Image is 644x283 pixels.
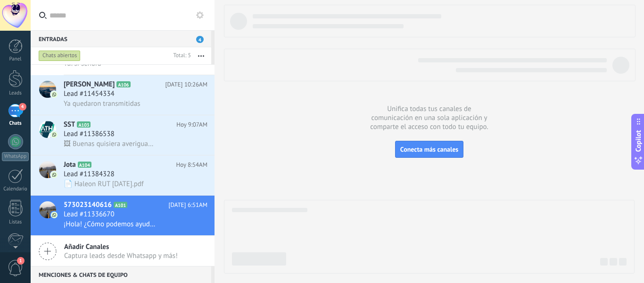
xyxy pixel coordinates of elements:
[77,121,91,128] span: A103
[170,51,191,60] div: Total: 5
[64,242,178,251] span: Añadir Canales
[196,36,204,43] span: 4
[51,131,58,138] img: icon
[2,120,29,127] div: Chats
[116,81,130,87] span: A106
[64,170,115,179] span: Lead #11384328
[64,200,112,210] span: 573023140616
[165,80,207,89] span: [DATE] 10:26AM
[395,141,463,158] button: Conecta más canales
[64,120,75,129] span: SST
[19,103,26,111] span: 4
[64,180,144,189] span: 📄 Haleon RUT [DATE].pdf
[64,139,156,148] span: 🖼 Buenas quisiera averiguar por este desayuno
[2,186,29,192] div: Calendario
[31,115,215,155] a: avatariconSSTA103Hoy 9:07AMLead #11386538🖼 Buenas quisiera averiguar por este desayuno
[64,251,178,260] span: Captura leads desde Whatsapp y más!
[64,160,76,170] span: Jota
[64,89,115,99] span: Lead #11454334
[31,75,215,115] a: avataricon[PERSON_NAME]A106[DATE] 10:26AMLead #11454334Ya quedaron transmitidas
[114,202,127,208] span: A101
[51,91,58,98] img: icon
[17,257,25,265] span: 1
[39,50,81,61] div: Chats abiertos
[31,266,211,283] div: Menciones & Chats de equipo
[176,120,207,129] span: Hoy 9:07AM
[31,155,215,195] a: avatariconJotaA104Hoy 8:54AMLead #11384328📄 Haleon RUT [DATE].pdf
[2,56,29,62] div: Panel
[31,30,211,47] div: Entradas
[51,212,58,218] img: icon
[176,160,207,170] span: Hoy 8:54AM
[31,196,215,235] a: avataricon573023140616A101[DATE] 6:51AMLead #11336670¡Hola! ¿Cómo podemos ayudarte?
[2,152,29,161] div: WhatsApp
[191,47,211,64] button: Más
[64,210,115,219] span: Lead #11336670
[2,90,29,96] div: Leads
[2,219,29,225] div: Listas
[169,200,207,210] span: [DATE] 6:51AM
[400,145,458,154] span: Conecta más canales
[78,162,91,168] span: A104
[64,129,115,139] span: Lead #11386538
[64,220,156,229] span: ¡Hola! ¿Cómo podemos ayudarte?
[64,99,140,108] span: Ya quedaron transmitidas
[64,80,115,89] span: [PERSON_NAME]
[51,172,58,178] img: icon
[634,130,643,152] span: Copilot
